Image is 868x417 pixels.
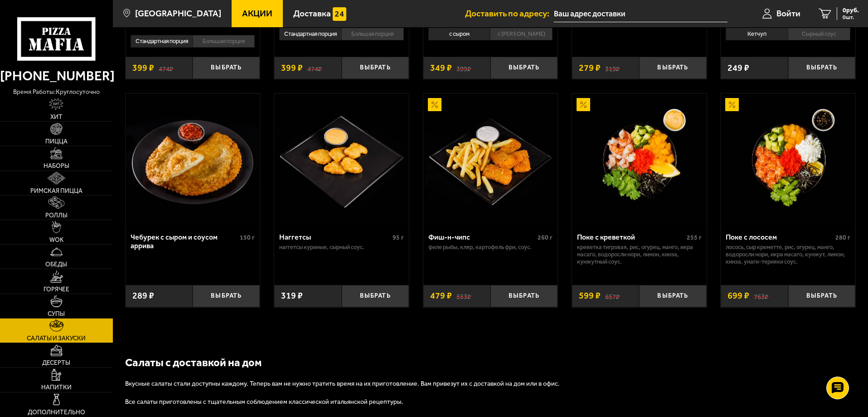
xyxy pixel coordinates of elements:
[159,64,173,73] s: 474 ₽
[41,384,72,391] span: Напитки
[727,64,749,73] span: 249 ₽
[275,93,407,226] img: Наггетсы
[281,291,303,300] span: 319 ₽
[572,93,707,226] a: АкционныйПоке с креветкой
[423,25,558,50] div: 0
[721,25,855,50] div: 0
[726,244,850,265] p: лосось, Сыр креметте, рис, огурец, манго, водоросли Нори, икра масаго, кунжут, лимон, кинза, унаг...
[577,98,590,112] img: Акционный
[45,212,68,219] span: Роллы
[639,57,706,79] button: Выбрать
[279,28,341,40] li: Стандартная порция
[788,28,850,40] li: Сырный соус
[27,335,86,342] span: Салаты и закуски
[49,237,63,243] span: WOK
[125,356,262,369] b: Салаты с доставкой на дом
[281,64,303,73] span: 399 ₽
[193,285,260,307] button: Выбрать
[577,244,702,265] p: креветка тигровая, рис, огурец, манго, икра масаго, водоросли Нори, лимон, кинза, кунжутный соус.
[45,261,67,268] span: Обеды
[490,57,558,79] button: Выбрать
[430,291,452,300] span: 479 ₽
[131,35,193,48] li: Стандартная порция
[274,93,409,226] a: Наггетсы
[424,93,557,226] img: Фиш-н-чипс
[126,93,259,226] img: Чебурек с сыром и соусом аррива
[428,233,536,241] div: Фиш-н-чипс
[423,93,558,226] a: АкционныйФиш-н-чипс
[843,15,859,20] span: 0 шт.
[639,285,706,307] button: Выбрать
[456,64,471,73] s: 399 ₽
[538,234,553,241] span: 260 г
[490,28,553,40] li: с [PERSON_NAME]
[193,57,260,79] button: Выбрать
[725,98,739,112] img: Акционный
[776,9,800,18] span: Войти
[48,311,65,317] span: Супы
[579,64,601,73] span: 279 ₽
[45,138,68,145] span: Пицца
[125,380,560,388] span: Вкусные салаты стали доступны каждому. Теперь вам не нужно тратить время на их приготовление. Вам...
[843,7,859,14] span: 0 руб.
[135,9,221,18] span: [GEOGRAPHIC_DATA]
[726,233,833,241] div: Поке с лососем
[193,35,255,48] li: Большая порция
[44,286,69,293] span: Горячее
[279,233,390,241] div: Наггетсы
[788,57,855,79] button: Выбрать
[573,93,705,226] img: Поке с креветкой
[240,234,255,241] span: 150 г
[50,114,63,120] span: Хит
[126,93,260,226] a: Чебурек с сыром и соусом аррива
[754,291,768,300] s: 763 ₽
[605,64,620,73] s: 319 ₽
[279,244,404,251] p: наггетсы куриные, сырный соус.
[428,244,553,251] p: филе рыбы, кляр, картофель фри, соус.
[788,285,855,307] button: Выбрать
[342,57,409,79] button: Выбрать
[490,285,558,307] button: Выбрать
[835,234,850,241] span: 280 г
[44,163,69,169] span: Наборы
[131,233,238,250] div: Чебурек с сыром и соусом аррива
[274,25,409,50] div: 0
[721,93,855,226] a: АкционныйПоке с лососем
[465,9,554,18] span: Доставить по адресу:
[293,9,331,18] span: Доставка
[456,291,471,300] s: 553 ₽
[554,5,727,22] input: Ваш адрес доставки
[428,98,441,112] img: Акционный
[333,7,346,21] img: 15daf4d41897b9f0e9f617042186c801.svg
[307,64,322,73] s: 474 ₽
[687,234,702,241] span: 255 г
[726,28,788,40] li: Кетчуп
[30,188,82,194] span: Римская пицца
[579,291,601,300] span: 599 ₽
[727,291,749,300] span: 699 ₽
[430,64,452,73] span: 349 ₽
[28,409,85,416] span: Дополнительно
[242,9,272,18] span: Акции
[132,64,154,73] span: 399 ₽
[341,28,404,40] li: Большая порция
[577,233,684,241] div: Поке с креветкой
[605,291,620,300] s: 657 ₽
[428,28,490,40] li: с сыром
[393,234,404,241] span: 95 г
[342,285,409,307] button: Выбрать
[42,360,70,366] span: Десерты
[125,398,403,406] span: Все салаты приготовлены с тщательным соблюдением классической итальянской рецептуры.
[132,291,154,300] span: 289 ₽
[722,93,854,226] img: Поке с лососем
